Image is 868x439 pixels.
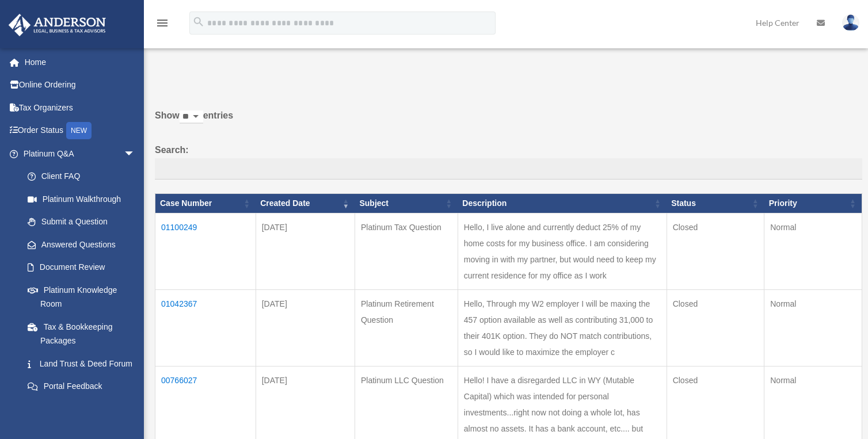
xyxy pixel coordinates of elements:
i: menu [155,16,169,30]
span: arrow_drop_down [124,142,147,166]
div: NEW [66,122,92,139]
th: Description: activate to sort column ascending [458,194,667,213]
a: Platinum Walkthrough [16,188,147,211]
a: Order StatusNEW [8,119,153,143]
i: search [192,16,205,28]
a: Portal Feedback [16,375,147,398]
input: Search: [155,158,862,180]
th: Subject: activate to sort column ascending [355,194,458,213]
a: Client FAQ [16,165,147,188]
a: Digital Productsarrow_drop_down [8,398,153,421]
a: Submit a Question [16,211,147,234]
th: Case Number: activate to sort column ascending [155,194,256,213]
a: Tax & Bookkeeping Packages [16,315,147,352]
td: Closed [667,290,764,367]
td: Normal [764,290,862,367]
img: User Pic [842,14,859,31]
a: Land Trust & Deed Forum [16,352,147,375]
td: Closed [667,213,764,290]
td: [DATE] [256,290,355,367]
a: Tax Organizers [8,96,153,119]
a: Online Ordering [8,74,153,97]
th: Priority: activate to sort column ascending [764,194,862,213]
label: Show entries [155,108,862,135]
td: Normal [764,213,862,290]
a: menu [155,20,169,30]
td: [DATE] [256,213,355,290]
a: Answered Questions [16,233,141,256]
a: Platinum Q&Aarrow_drop_down [8,142,147,165]
td: Hello, I live alone and currently deduct 25% of my home costs for my business office. I am consid... [458,213,667,290]
td: 01042367 [155,290,256,367]
td: Platinum Retirement Question [355,290,458,367]
label: Search: [155,142,862,180]
a: Platinum Knowledge Room [16,278,147,315]
td: 01100249 [155,213,256,290]
a: Document Review [16,256,147,279]
td: Platinum Tax Question [355,213,458,290]
a: Home [8,51,153,74]
th: Status: activate to sort column ascending [667,194,764,213]
td: Hello, Through my W2 employer I will be maxing the 457 option available as well as contributing 3... [458,290,667,367]
select: Showentries [180,110,203,124]
img: Anderson Advisors Platinum Portal [5,14,109,36]
th: Created Date: activate to sort column ascending [256,194,355,213]
span: arrow_drop_down [124,398,147,421]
